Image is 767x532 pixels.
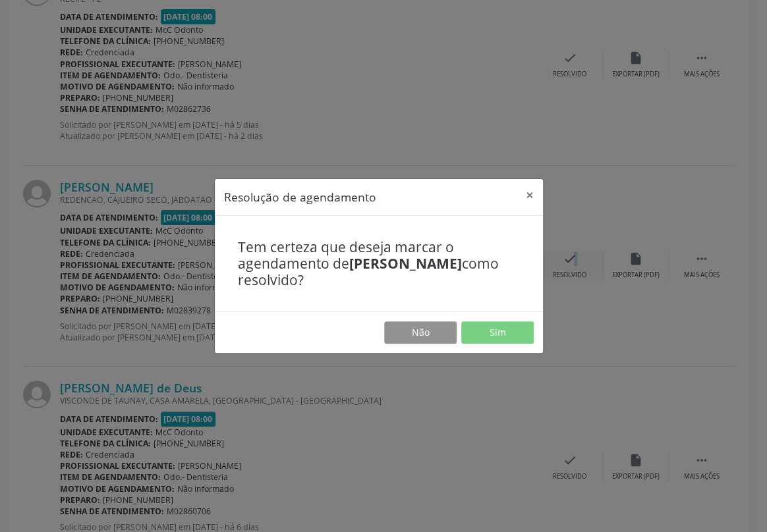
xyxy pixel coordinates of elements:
button: Close [517,179,543,211]
b: [PERSON_NAME] [349,254,462,273]
button: Sim [461,321,534,344]
button: Não [384,321,457,344]
h4: Tem certeza que deseja marcar o agendamento de como resolvido? [238,239,520,289]
h5: Resolução de agendamento [224,188,376,205]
